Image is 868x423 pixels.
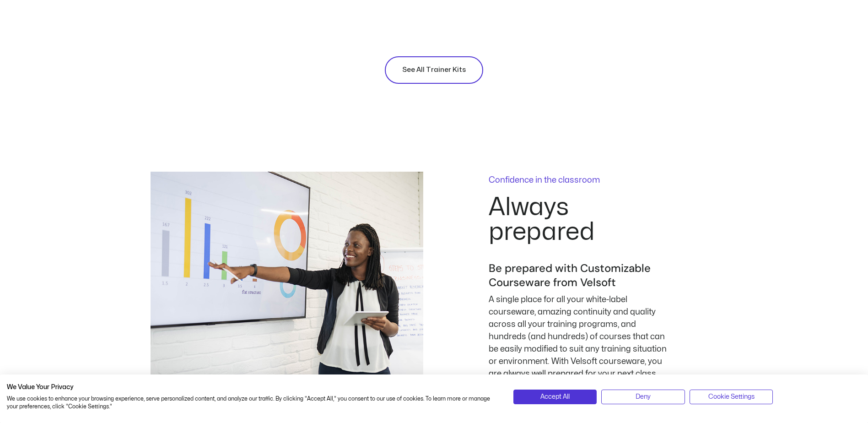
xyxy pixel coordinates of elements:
span: See All Trainer Kits [402,65,466,76]
button: Adjust cookie preferences [690,390,773,404]
button: Accept all cookies [513,390,597,404]
button: Deny all cookies [601,390,685,404]
a: See All Trainer Kits [385,56,483,84]
p: We use cookies to enhance your browsing experience, serve personalized content, and analyze our t... [7,395,500,411]
h3: Be prepared with Customizable Courseware from Velsoft [489,261,674,289]
img: Woman presenting data used in the ILT customizable courseware [151,172,423,396]
span: Accept All [540,392,570,402]
p: A single place for all your white-label courseware, amazing continuity and quality across all you... [489,293,674,380]
span: Deny [636,392,651,402]
p: Confidence in the classroom [489,176,674,184]
h2: Always prepared [489,195,674,244]
h2: We Value Your Privacy [7,383,500,391]
span: Cookie Settings [708,392,755,402]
